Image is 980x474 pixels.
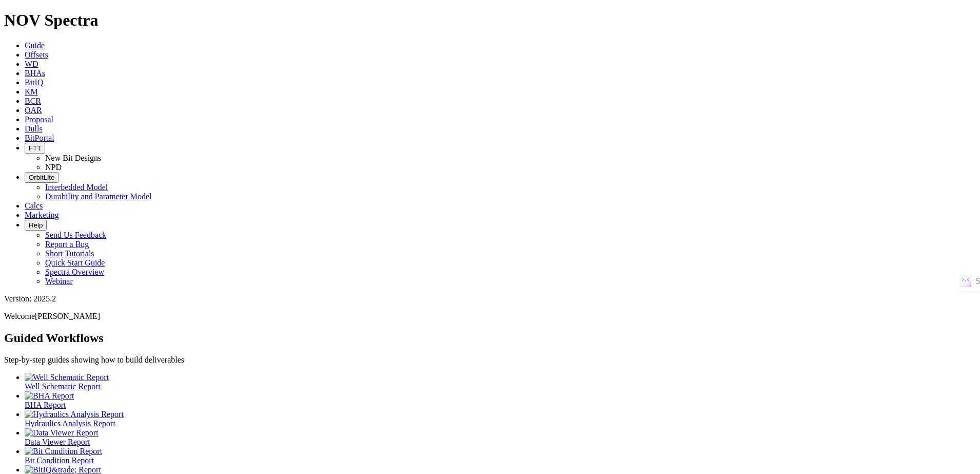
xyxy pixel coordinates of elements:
span: OrbitLite [29,174,54,181]
img: BHA Report [25,391,74,401]
a: KM [25,87,38,96]
a: BHAs [25,69,45,78]
img: Well Schematic Report [25,373,109,382]
div: Version: 2025.2 [4,294,976,304]
span: Data Viewer Report [25,438,90,446]
a: Quick Start Guide [45,258,105,267]
a: WD [25,60,38,68]
a: Hydraulics Analysis Report Hydraulics Analysis Report [25,410,976,428]
span: BHA Report [25,401,66,409]
span: Well Schematic Report [25,382,101,391]
a: BitPortal [25,134,54,142]
img: Data Viewer Report [25,428,99,438]
a: Short Tutorials [45,249,94,258]
a: Data Viewer Report Data Viewer Report [25,428,976,446]
a: Well Schematic Report Well Schematic Report [25,373,976,391]
a: Guide [25,41,45,50]
a: Durability and Parameter Model [45,192,152,201]
h2: Guided Workflows [4,331,976,345]
a: Dulls [25,124,43,133]
a: NPD [45,163,62,172]
img: Hydraulics Analysis Report [25,410,124,419]
a: New Bit Designs [45,154,101,162]
span: Hydraulics Analysis Report [25,419,115,428]
a: Send Us Feedback [45,231,106,239]
img: Bit Condition Report [25,447,102,456]
a: Webinar [45,277,73,286]
a: BitIQ [25,78,43,87]
a: Marketing [25,211,59,219]
a: BHA Report BHA Report [25,391,976,409]
span: [PERSON_NAME] [35,312,100,320]
h1: NOV Spectra [4,11,976,30]
p: Step-by-step guides showing how to build deliverables [4,355,976,365]
a: Report a Bug [45,240,89,249]
button: OrbitLite [25,172,58,183]
span: Bit Condition Report [25,456,94,465]
a: OAR [25,106,42,115]
a: Proposal [25,115,53,124]
a: Bit Condition Report Bit Condition Report [25,447,976,465]
p: Welcome [4,312,976,321]
a: Offsets [25,50,48,59]
button: FTT [25,143,45,154]
span: FTT [29,144,41,152]
a: Calcs [25,201,43,210]
button: Help [25,220,47,231]
a: Interbedded Model [45,183,108,192]
a: Spectra Overview [45,268,104,276]
span: Help [29,221,43,229]
a: BCR [25,97,41,105]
